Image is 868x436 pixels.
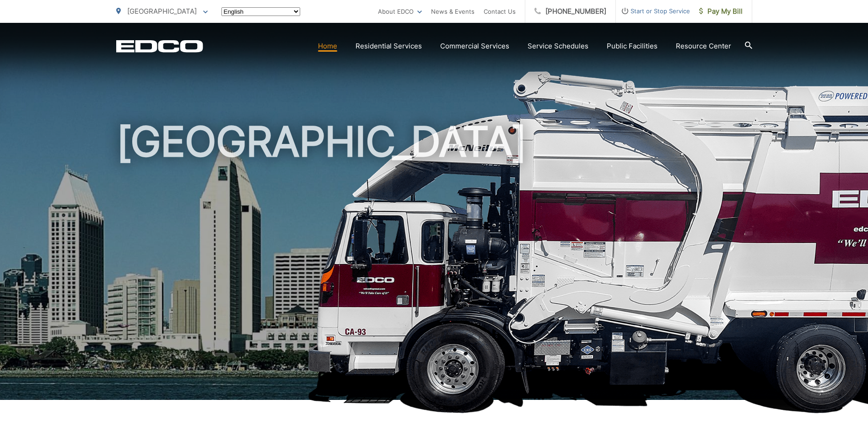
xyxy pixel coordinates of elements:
[221,7,300,16] select: Select a language
[318,41,337,52] a: Home
[116,119,752,408] h1: [GEOGRAPHIC_DATA]
[378,6,422,17] a: About EDCO
[676,41,731,52] a: Resource Center
[127,7,197,16] span: [GEOGRAPHIC_DATA]
[356,41,422,52] a: Residential Services
[607,41,658,52] a: Public Facilities
[484,6,516,17] a: Contact Us
[528,41,588,52] a: Service Schedules
[699,6,743,17] span: Pay My Bill
[431,6,474,17] a: News & Events
[440,41,509,52] a: Commercial Services
[116,40,203,53] a: EDCD logo. Return to the homepage.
